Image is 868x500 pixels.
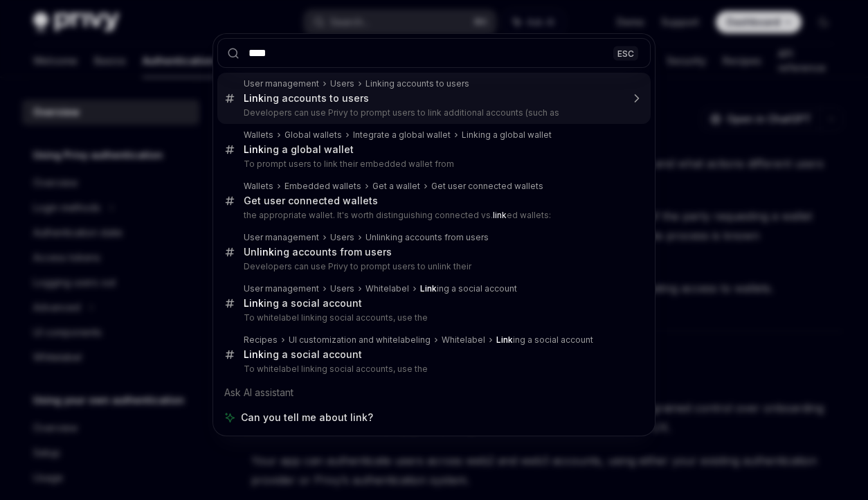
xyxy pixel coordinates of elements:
div: Get user connected wallets [244,195,378,207]
p: To whitelabel linking social accounts, use the [244,364,622,375]
div: Recipes [244,334,278,346]
div: Wallets [244,181,273,192]
div: Users [330,78,354,89]
div: Un ing accounts from users [244,246,392,258]
b: Link [244,297,264,309]
div: Get user connected wallets [431,181,543,192]
div: Linking a global wallet [462,130,552,141]
div: ing a social account [496,334,593,346]
div: ing a global wallet [244,143,354,156]
div: Ask AI assistant [217,380,651,405]
div: Get a wallet [372,181,420,192]
div: ing a social account [244,297,362,310]
div: Whitelabel [365,283,409,294]
p: Developers can use Privy to prompt users to link additional accounts (such as [244,107,622,118]
b: link [257,246,274,258]
b: Link [244,348,264,360]
div: Users [330,232,354,243]
b: Link [496,334,513,345]
div: ESC [613,46,638,60]
div: Integrate a global wallet [353,130,451,141]
div: Wallets [244,130,273,141]
div: ing accounts to users [244,92,369,105]
p: the appropriate wallet. It's worth distinguishing connected vs. ed wallets: [244,210,622,221]
div: Whitelabel [442,334,485,346]
b: Link [244,143,264,155]
div: UI customization and whitelabeling [289,334,431,346]
p: Developers can use Privy to prompt users to unlink their [244,261,622,272]
p: To whitelabel linking social accounts, use the [244,312,622,323]
div: Unlinking accounts from users [365,232,489,243]
b: Link [420,283,437,294]
div: ing a social account [244,348,362,361]
div: Global wallets [284,130,342,141]
div: User management [244,232,319,243]
div: Linking accounts to users [365,78,469,89]
div: ing a social account [420,283,517,294]
div: User management [244,78,319,89]
div: Embedded wallets [284,181,361,192]
p: To prompt users to link their embedded wallet from [244,159,622,170]
div: Users [330,283,354,294]
span: Can you tell me about link? [241,411,373,425]
div: User management [244,283,319,294]
b: link [493,210,507,220]
b: Link [244,92,264,104]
